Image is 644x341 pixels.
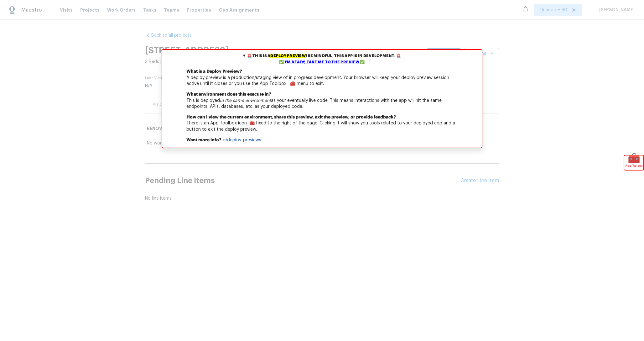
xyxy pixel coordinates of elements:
[162,114,482,137] p: There is an App Toolbox icon 🧰 fixed to the right of the page. Clicking it will show you tools re...
[145,32,205,39] a: Back to all projects
[145,166,460,195] h2: Pending Line Items
[145,195,499,202] div: No line items.
[107,7,136,13] span: Work Orders
[186,69,242,74] b: What is a Deploy Preview?
[219,7,259,13] span: Geo Assignments
[460,178,499,184] div: Create Line Item
[162,50,482,69] summary: 🚨 This is adeploy preview! Be mindful, this app is in development. 🚨✅ I'm ready, take me to the p...
[164,7,179,13] span: Teams
[145,59,372,65] span: 3 Beds | 2 1/2 Baths | Total: 2117 ft² | Above Grade: 2117 ft² | Basement Finished: N/A | 1987
[21,7,42,13] span: Maestro
[186,115,396,119] b: How can I view the current environment, share this preview, exit the preview, or provide feedback?
[186,92,271,97] b: What environment does this execute in?
[60,7,73,13] span: Visits
[164,59,480,66] div: ✅ I'm ready, take me to the preview ✅
[147,125,192,133] h6: RENOVATION
[147,140,497,146] div: No work orders.
[270,54,305,58] mark: deploy preview
[145,84,173,88] div: N/A
[427,48,460,60] button: Mark Seen
[145,119,499,139] div: RENOVATION [DATE]Draft
[143,8,156,12] span: Tasks
[469,50,494,58] span: Actions
[539,7,567,13] span: Orlando + 60
[624,155,643,162] span: 🧰
[624,155,643,170] div: 🧰App Toolbox
[229,45,240,56] button: Copy Address
[597,7,635,13] span: [PERSON_NAME]
[162,69,482,92] p: A deploy preview is a production/staging view of in progress development. Your browser will keep ...
[153,101,164,108] div: Visits
[223,138,261,142] a: o/deploy_previews
[186,138,221,142] b: Want more info?
[625,163,642,169] span: App Toolbox
[162,92,482,114] p: This is deployed as your eventually live code. This means interactions with the app will hit the ...
[145,76,173,80] span: Last Visit Date
[80,7,100,13] span: Projects
[464,48,499,60] button: Actions
[187,7,211,13] span: Properties
[220,98,271,103] em: in the same environment
[145,47,229,54] h2: [STREET_ADDRESS]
